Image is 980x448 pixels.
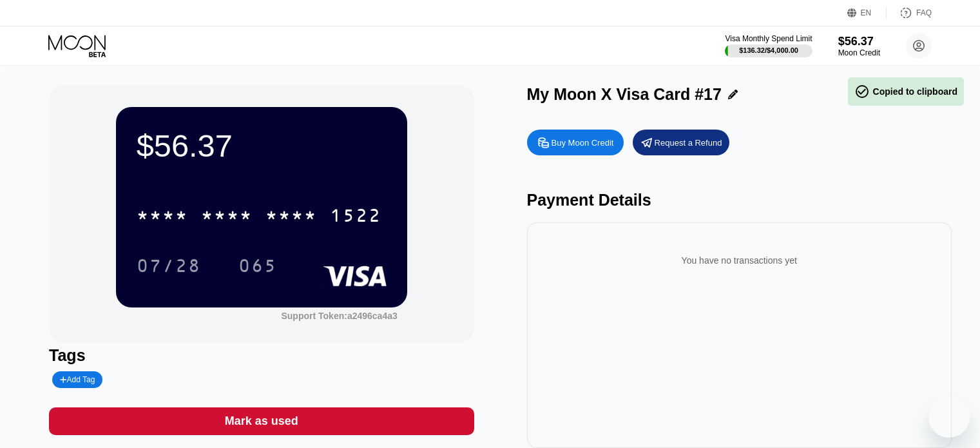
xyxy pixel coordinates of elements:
iframe: Button to launch messaging window, conversation in progress [928,396,970,438]
div: Mark as used [49,407,474,435]
div: Request a Refund [655,137,722,148]
div: Support Token: a2496ca4a3 [281,311,397,321]
div: Mark as used [225,414,298,429]
div: You have no transactions yet [537,242,941,278]
div: 07/28 [137,257,201,278]
div: 07/28 [127,249,211,282]
div: Request a Refund [633,130,729,155]
div: $56.37 [137,128,387,164]
div: $56.37 [838,35,880,48]
div: 065 [238,257,277,278]
div: Visa Monthly Spend Limit$136.32/$4,000.00 [725,34,812,57]
div: 1522 [330,207,381,228]
div: Add Tag [52,371,102,388]
div: FAQ [916,8,932,17]
div: 065 [229,249,287,282]
div: FAQ [887,6,932,19]
div: Support Token:a2496ca4a3 [281,311,397,321]
div: Add Tag [60,375,95,384]
div: Moon Credit [838,48,880,57]
div: Copied to clipboard [854,84,957,99]
div: Tags [49,346,474,365]
div: EN [847,6,887,19]
div: My Moon X Visa Card #17 [527,85,722,104]
div: Buy Moon Credit [527,130,624,155]
div: EN [861,8,872,17]
div: Buy Moon Credit [552,137,614,148]
div: $136.32 / $4,000.00 [739,46,798,54]
div: Visa Monthly Spend Limit [725,34,812,43]
div: Payment Details [527,191,952,209]
span:  [854,84,870,99]
div: $56.37Moon Credit [838,35,880,57]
